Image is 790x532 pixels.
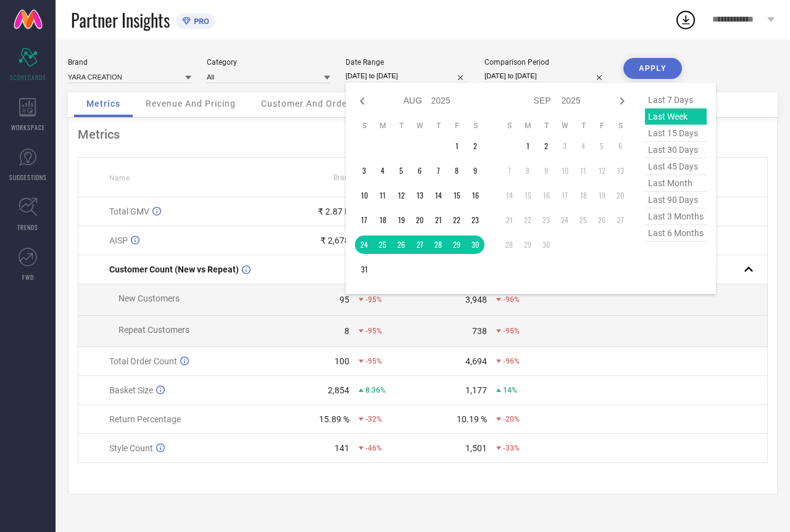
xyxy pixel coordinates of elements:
span: New Customers [118,293,180,303]
span: -20% [503,415,520,424]
td: Wed Aug 20 2025 [410,211,429,229]
td: Tue Aug 05 2025 [392,162,410,180]
th: Monday [373,121,392,131]
span: -96% [503,295,520,304]
span: -46% [365,444,382,452]
span: 14% [503,386,517,395]
div: 1,177 [465,385,487,395]
td: Wed Aug 06 2025 [410,162,429,180]
td: Fri Aug 15 2025 [447,186,466,205]
input: Select comparison period [484,70,608,83]
td: Thu Sep 18 2025 [574,186,592,205]
span: last 7 days [645,92,707,108]
th: Wednesday [410,121,429,131]
td: Sat Sep 13 2025 [611,162,630,180]
td: Tue Aug 19 2025 [392,211,410,229]
span: Revenue And Pricing [146,99,236,108]
th: Sunday [355,121,373,131]
td: Mon Aug 11 2025 [373,186,392,205]
td: Mon Sep 29 2025 [518,235,537,254]
td: Fri Sep 19 2025 [592,186,611,205]
td: Wed Sep 24 2025 [555,211,574,229]
div: Date Range [346,58,469,67]
th: Tuesday [537,121,555,131]
td: Sun Sep 14 2025 [500,186,518,205]
div: Comparison Period [484,58,608,67]
td: Sat Aug 30 2025 [466,235,484,254]
td: Thu Aug 14 2025 [429,186,447,205]
td: Tue Sep 16 2025 [537,186,555,205]
td: Fri Sep 12 2025 [592,162,611,180]
td: Sat Aug 23 2025 [466,211,484,229]
td: Tue Sep 30 2025 [537,235,555,254]
div: ₹ 2.87 L [318,207,349,216]
div: 15.89 % [319,414,349,424]
td: Sun Aug 24 2025 [355,235,373,254]
div: Brand [68,58,191,67]
th: Saturday [611,121,630,131]
span: Basket Size [109,385,153,395]
td: Wed Aug 13 2025 [410,186,429,205]
span: Repeat Customers [118,325,189,335]
span: AISP [109,235,128,245]
span: last 30 days [645,142,707,158]
th: Saturday [466,121,484,131]
span: Metrics [86,99,120,108]
td: Sat Aug 02 2025 [466,137,484,155]
span: 8.36% [365,386,386,395]
td: Fri Aug 22 2025 [447,211,466,229]
td: Mon Sep 01 2025 [518,137,537,155]
th: Monday [518,121,537,131]
div: ₹ 2,678 [320,235,349,245]
td: Fri Sep 05 2025 [592,137,611,155]
div: Metrics [78,127,768,142]
td: Wed Aug 27 2025 [410,235,429,254]
span: last 6 months [645,225,707,242]
div: Category [207,58,330,67]
span: Brand Value [333,173,374,182]
td: Tue Sep 09 2025 [537,162,555,180]
div: 141 [335,443,349,453]
span: last 45 days [645,158,707,175]
div: 4,694 [465,356,487,366]
td: Thu Aug 21 2025 [429,211,447,229]
span: Return Percentage [109,414,181,424]
td: Wed Sep 03 2025 [555,137,574,155]
span: last 90 days [645,192,707,208]
td: Thu Sep 11 2025 [574,162,592,180]
span: last 3 months [645,208,707,225]
div: 1,501 [465,443,487,453]
td: Thu Aug 28 2025 [429,235,447,254]
span: -96% [503,357,520,366]
td: Mon Aug 25 2025 [373,235,392,254]
span: Customer And Orders [261,99,355,108]
td: Sat Aug 16 2025 [466,186,484,205]
span: -32% [365,415,382,424]
div: Previous month [355,94,370,108]
th: Sunday [500,121,518,131]
th: Wednesday [555,121,574,131]
td: Tue Aug 26 2025 [392,235,410,254]
span: TRENDS [17,223,38,232]
div: Open download list [675,9,697,31]
td: Mon Aug 04 2025 [373,162,392,180]
span: WORKSPACE [11,123,45,132]
td: Sun Aug 17 2025 [355,211,373,229]
span: Total Order Count [109,356,177,366]
td: Fri Sep 26 2025 [592,211,611,229]
span: Style Count [109,443,153,453]
td: Tue Aug 12 2025 [392,186,410,205]
td: Mon Sep 08 2025 [518,162,537,180]
span: -95% [365,357,382,366]
span: -95% [365,327,382,335]
div: 95 [339,295,349,305]
div: 3,948 [465,295,487,305]
span: -95% [365,295,382,304]
td: Mon Sep 22 2025 [518,211,537,229]
span: Customer Count (New vs Repeat) [109,264,239,274]
td: Sun Sep 07 2025 [500,162,518,180]
td: Fri Aug 29 2025 [447,235,466,254]
span: -95% [503,327,520,335]
span: PRO [191,17,209,26]
span: Partner Insights [71,7,170,33]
